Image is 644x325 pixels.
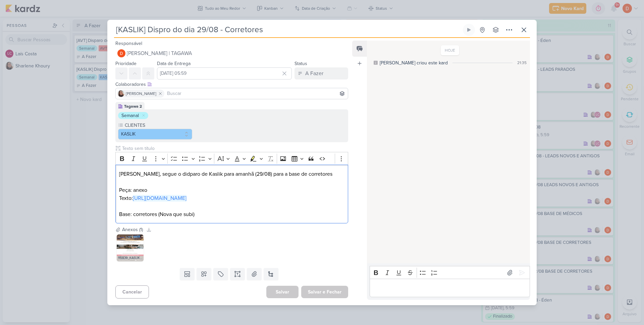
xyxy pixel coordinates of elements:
[133,195,186,202] a: [URL][DOMAIN_NAME]
[124,103,142,109] div: Tagawa 2
[305,69,323,77] div: A Fazer
[126,91,156,97] span: [PERSON_NAME]
[119,210,344,218] p: Base: corretores (Nova que subi)
[294,61,307,66] label: Status
[121,112,139,119] div: Semanal
[119,170,344,178] p: [PERSON_NAME], segue o didparo de Kaslik para amanhã (29/08) para a base de corretores
[115,81,348,88] div: Colaboradores
[157,67,292,79] input: Select a date
[117,49,125,57] img: Diego Lima | TAGAWA
[370,266,530,279] div: Editor toolbar
[115,61,137,66] label: Prioridade
[370,279,530,297] div: Editor editing area: main
[127,49,192,57] span: [PERSON_NAME] | TAGAWA
[466,27,472,33] div: Ligar relógio
[115,152,348,165] div: Editor toolbar
[294,67,348,79] button: A Fazer
[380,59,448,66] div: [PERSON_NAME] criou este kard
[119,186,344,194] p: Peça: anexo
[119,194,344,202] p: Texto:
[115,47,348,59] button: [PERSON_NAME] | TAGAWA
[118,129,192,140] button: KASLIK
[115,41,142,46] label: Responsável
[114,24,462,36] input: Kard Sem Título
[157,61,191,66] label: Data de Entrega
[117,255,144,261] div: 115839_KASLIK _ E-MAIL MKT _ KASLIK IBIRAPUERA _ BASE CORRETOR _ O MERCADO JÁ RECONHECEU _ FALTA ...
[117,234,144,261] img: vjnUavChqJ2m50Rfz555UQTOSinmCqdknVcqephR.jpg
[166,90,346,98] input: Buscar
[121,145,348,152] input: Texto sem título
[115,285,149,299] button: Cancelar
[124,122,192,129] label: CLIENTES
[517,60,527,66] div: 21:35
[115,165,348,223] div: Editor editing area: main
[118,90,124,97] img: Sharlene Khoury
[122,226,143,233] div: Anexos (1)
